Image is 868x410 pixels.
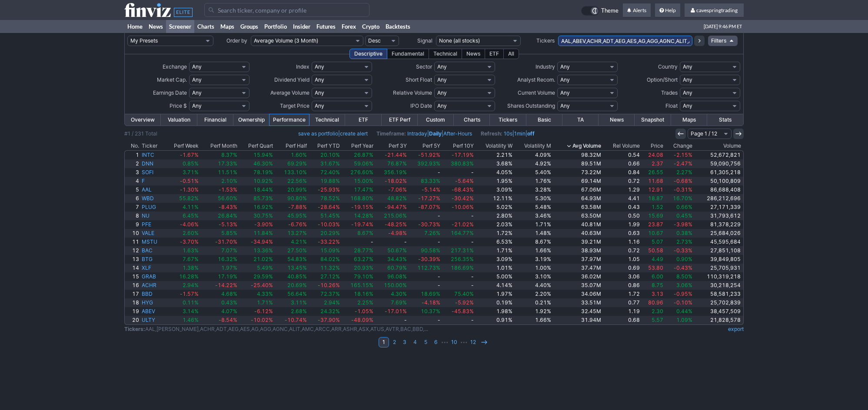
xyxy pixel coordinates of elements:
a: 0.84 [602,168,641,177]
a: 2.03% [475,220,514,229]
span: 1.52 [652,204,663,210]
a: 76.87% [375,159,408,168]
span: | [298,129,368,138]
a: 64.93M [552,194,602,203]
span: 10.92% [253,178,273,184]
span: -94.47% [385,204,407,210]
span: 72.40% [320,169,340,175]
a: - [442,168,475,177]
span: cavespringtrading [696,7,738,13]
span: 15.69 [648,212,663,219]
span: 168.80% [350,195,373,202]
a: -30.42% [442,194,475,203]
a: -25.93% [308,185,341,194]
span: 17.33% [218,160,237,167]
a: 30.75% [239,212,274,220]
a: Maps [217,20,237,33]
a: 6.45% [164,212,200,220]
a: 98.32M [552,151,602,159]
span: -10.06% [452,204,474,210]
a: -94.47% [375,203,408,212]
span: 20.99% [287,186,307,193]
span: 6.45% [183,212,199,219]
a: 2.21% [475,151,514,159]
a: 12.91 [641,185,665,194]
a: ETF [345,114,381,126]
a: 78.19% [239,168,274,177]
a: cavespringtrading [685,3,744,17]
a: -2.15% [665,151,694,159]
span: 45.95% [287,212,307,219]
div: Fundamental [387,49,429,59]
span: -17.19% [452,152,474,158]
a: F [140,177,164,185]
span: 17.47% [354,186,373,193]
a: -7.88% [274,203,308,212]
a: Maps [671,114,707,126]
a: -51.92% [408,151,442,159]
span: -87.07% [418,204,440,210]
a: 15.69 [641,212,665,220]
a: Valuation [161,114,197,126]
a: 67.06M [552,185,602,194]
a: 1min [514,130,525,137]
span: -21.44% [385,152,407,158]
a: Home [124,20,146,33]
a: -6.76% [274,220,308,229]
span: 31.67% [320,160,340,167]
a: 17.47% [341,185,375,194]
a: -17.19% [442,151,475,159]
a: 86,688,408 [694,185,743,194]
a: 12.11% [475,194,514,203]
a: 2.27% [665,168,694,177]
span: 30.75% [253,212,273,219]
a: Filters [708,36,738,46]
a: 16.92% [239,203,274,212]
span: -30.42% [452,195,474,202]
span: 76.87% [387,160,407,167]
a: 11.51% [200,168,239,177]
a: 26.84% [200,212,239,220]
a: Daily [429,130,442,137]
a: 59,090,756 [694,159,743,168]
a: -1.67% [164,151,200,159]
a: 2.37 [641,159,665,168]
a: 3.09% [475,185,514,194]
a: 380.83% [442,159,475,168]
span: -51.92% [418,152,440,158]
a: 3.68% [475,159,514,168]
a: Overview [125,114,161,126]
a: 356.19% [375,168,408,177]
span: 18.44% [253,186,273,193]
span: 26.55 [648,169,663,175]
a: 55.82% [164,194,200,203]
a: 18.44% [239,185,274,194]
span: -1.67% [180,152,199,158]
a: 1.60% [274,151,308,159]
span: -5.64% [455,178,474,184]
span: 78.19% [253,169,273,175]
a: 7 [125,203,140,212]
span: -0.51% [180,178,199,184]
span: -8.43% [219,204,237,210]
a: 3.28% [514,185,552,194]
a: 31.67% [308,159,341,168]
a: create alert [340,130,368,137]
a: 276.60% [341,168,375,177]
a: 1.99 [602,220,641,229]
a: 48.82% [375,194,408,203]
a: 73.22M [552,168,602,177]
a: 8 [125,212,140,220]
a: After-Hours [443,130,472,137]
a: Basic [526,114,562,126]
span: 46.30% [253,160,273,167]
a: -87.07% [408,203,442,212]
a: - [408,212,442,220]
span: 20.10% [320,152,340,158]
a: 0.50 [602,212,641,220]
span: 90.80% [287,195,307,202]
span: -0.68% [674,178,692,184]
a: 31,793,612 [694,212,743,220]
a: -3.90% [239,220,274,229]
span: 55.82% [179,195,199,202]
